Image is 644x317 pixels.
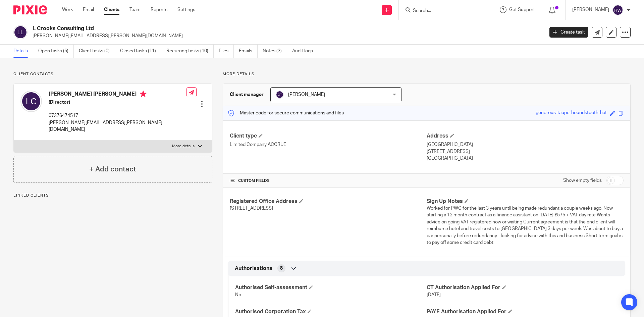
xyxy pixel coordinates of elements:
p: [STREET_ADDRESS] [427,148,624,155]
span: Authorisations [235,265,272,272]
p: [GEOGRAPHIC_DATA] [427,141,624,148]
p: Master code for secure communications and files [228,110,344,116]
a: Recurring tasks (10) [166,45,214,58]
h4: Authorised Corporation Tax [235,308,427,315]
img: Pixie [13,5,47,14]
a: Work [62,6,73,13]
p: 07376474517 [49,112,186,119]
h4: [PERSON_NAME] [PERSON_NAME] [49,91,186,99]
a: Clients [104,6,119,13]
p: More details [172,144,195,149]
span: [STREET_ADDRESS] [230,206,273,211]
p: More details [223,71,631,77]
h4: Address [427,133,624,140]
a: Files [219,45,234,58]
h4: CUSTOM FIELDS [230,178,427,183]
a: Email [83,6,94,13]
a: Closed tasks (11) [120,45,161,58]
img: svg%3E [612,5,623,15]
h5: (Director) [49,99,186,106]
a: Emails [239,45,258,58]
h4: CT Authorisation Applied For [427,284,618,291]
h2: L Crooks Consulting Ltd [33,25,438,32]
h3: Client manager [230,91,264,98]
h4: PAYE Authorisation Applied For [427,308,618,315]
label: Show empty fields [563,177,602,184]
h4: Authorised Self-assessment [235,284,427,291]
img: svg%3E [276,91,284,99]
a: Reports [151,6,167,13]
h4: + Add contact [89,164,136,174]
a: Settings [177,6,195,13]
p: Linked clients [13,193,212,198]
a: Create task [549,27,588,38]
span: Worked for PWC for the last 3 years until being made redundant a couple weeks ago. Now starting a... [427,206,623,245]
h4: Sign Up Notes [427,198,624,205]
img: svg%3E [13,25,28,39]
a: Notes (3) [263,45,287,58]
span: [DATE] [427,293,441,297]
input: Search [412,8,473,14]
a: Client tasks (0) [79,45,115,58]
p: [PERSON_NAME][EMAIL_ADDRESS][PERSON_NAME][DOMAIN_NAME] [49,119,186,133]
p: [PERSON_NAME] [572,6,609,13]
p: Limited Company ACCRUE [230,141,427,148]
h4: Client type [230,133,427,140]
a: Open tasks (5) [38,45,74,58]
p: [PERSON_NAME][EMAIL_ADDRESS][PERSON_NAME][DOMAIN_NAME] [33,33,539,39]
span: [PERSON_NAME] [288,92,325,97]
p: Client contacts [13,71,212,77]
img: svg%3E [20,91,42,112]
span: No [235,293,241,297]
div: generous-taupe-houndstooth-hat [536,109,607,117]
a: Team [129,6,141,13]
span: 8 [280,265,283,272]
a: Audit logs [292,45,318,58]
h4: Registered Office Address [230,198,427,205]
i: Primary [140,91,147,97]
a: Details [13,45,33,58]
p: [GEOGRAPHIC_DATA] [427,155,624,162]
span: Get Support [509,7,535,12]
